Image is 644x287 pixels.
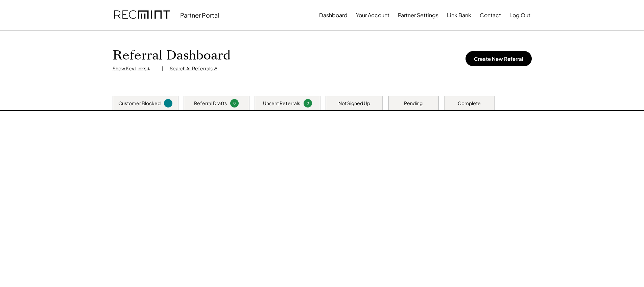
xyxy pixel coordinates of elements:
[170,65,217,72] div: Search All Referrals ↗
[319,8,348,22] button: Dashboard
[404,100,423,107] div: Pending
[480,8,501,22] button: Contact
[509,8,530,22] button: Log Out
[305,101,311,106] div: 0
[447,8,471,22] button: Link Bank
[194,100,227,107] div: Referral Drafts
[114,4,170,27] img: recmint-logotype%403x.png
[113,48,231,64] h1: Referral Dashboard
[180,11,219,19] div: Partner Portal
[356,8,389,22] button: Your Account
[231,101,238,106] div: 0
[118,100,161,107] div: Customer Blocked
[338,100,370,107] div: Not Signed Up
[466,51,532,66] button: Create New Referral
[162,65,163,72] div: |
[113,65,155,72] div: Show Key Links ↓
[398,8,438,22] button: Partner Settings
[458,100,481,107] div: Complete
[263,100,300,107] div: Unsent Referrals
